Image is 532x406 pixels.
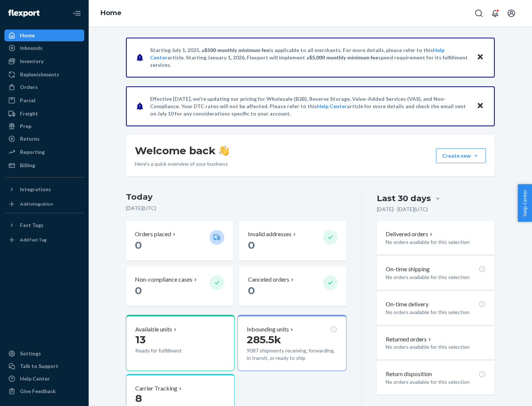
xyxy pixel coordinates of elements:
[20,32,35,39] div: Home
[135,160,229,168] p: Here’s a quick overview of your business
[247,347,337,362] p: 9087 shipments receiving, forwarding, in transit, or ready to ship
[20,362,58,370] div: Talk to Support
[436,148,486,163] button: Create new
[20,71,59,78] div: Replenishments
[504,6,519,21] button: Open account menu
[20,162,35,169] div: Billing
[317,103,347,109] a: Help Center
[135,384,177,393] p: Carrier Tracking
[386,265,430,273] p: On-time shipping
[377,206,428,213] p: [DATE] - [DATE] ( UTC )
[135,325,172,334] p: Available units
[4,133,84,145] a: Returns
[135,284,142,297] span: 0
[20,186,51,193] div: Integrations
[135,392,142,405] span: 8
[4,81,84,93] a: Orders
[248,239,255,251] span: 0
[386,230,434,238] button: Delivered orders
[386,378,486,386] p: No orders available for this selection
[4,69,84,80] a: Replenishments
[20,110,38,117] div: Freight
[20,135,40,142] div: Returns
[20,221,44,229] div: Fast Tags
[518,184,532,222] button: Help Center
[20,97,35,104] div: Parcel
[4,94,84,106] a: Parcel
[126,204,347,212] p: [DATE] ( UTC )
[4,120,84,132] a: Prep
[135,230,171,238] p: Orders placed
[4,348,84,359] a: Settings
[4,146,84,158] a: Reporting
[248,275,289,284] p: Canceled orders
[4,219,84,231] button: Fast Tags
[4,183,84,195] button: Integrations
[135,239,142,251] span: 0
[126,315,235,371] button: Available units13Ready for fulfillment
[20,123,31,130] div: Prep
[239,221,346,261] button: Invalid addresses 0
[8,10,40,17] img: Flexport logo
[4,360,84,372] a: Talk to Support
[247,325,289,334] p: Inbounding units
[20,375,50,382] div: Help Center
[386,335,433,344] button: Returned orders
[4,385,84,397] button: Give Feedback
[126,191,347,203] h3: Today
[248,230,291,238] p: Invalid addresses
[238,315,346,371] button: Inbounding units285.5k9087 shipments receiving, forwarding, in transit, or ready to ship
[239,266,346,306] button: Canceled orders 0
[20,388,56,395] div: Give Feedback
[126,266,233,306] button: Non-compliance cases 0
[386,238,486,246] p: No orders available for this selection
[219,145,229,156] img: hand-wave emoji
[135,275,192,284] p: Non-compliance cases
[386,309,486,316] p: No orders available for this selection
[247,333,281,346] span: 285.5k
[471,6,486,21] button: Open Search Box
[4,108,84,120] a: Freight
[4,373,84,385] a: Help Center
[4,159,84,171] a: Billing
[4,55,84,67] a: Inventory
[20,83,38,91] div: Orders
[386,370,432,378] p: Return disposition
[20,58,44,65] div: Inventory
[248,284,255,297] span: 0
[150,95,470,117] p: Effective [DATE], we're updating our pricing for Wholesale (B2B), Reserve Storage, Value-Added Se...
[135,144,229,157] h1: Welcome back
[135,333,146,346] span: 13
[475,101,485,111] button: Close
[309,54,378,61] span: $5,000 monthly minimum fee
[69,6,84,21] button: Close Navigation
[386,273,486,281] p: No orders available for this selection
[135,347,204,354] p: Ready for fulfillment
[20,237,47,243] div: Add Fast Tag
[4,198,84,210] a: Add Integration
[377,193,431,204] div: Last 30 days
[475,52,485,63] button: Close
[204,47,269,53] span: $500 monthly minimum fee
[100,9,122,17] a: Home
[4,42,84,54] a: Inbounds
[95,3,127,24] ol: breadcrumbs
[488,6,502,21] button: Open notifications
[150,47,470,69] p: Starting July 1, 2025, a is applicable to all merchants. For more details, please refer to this a...
[20,350,41,357] div: Settings
[386,300,429,309] p: On-time delivery
[20,148,45,156] div: Reporting
[386,343,486,351] p: No orders available for this selection
[4,30,84,41] a: Home
[4,234,84,246] a: Add Fast Tag
[126,221,233,261] button: Orders placed 0
[20,44,42,52] div: Inbounds
[20,201,53,207] div: Add Integration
